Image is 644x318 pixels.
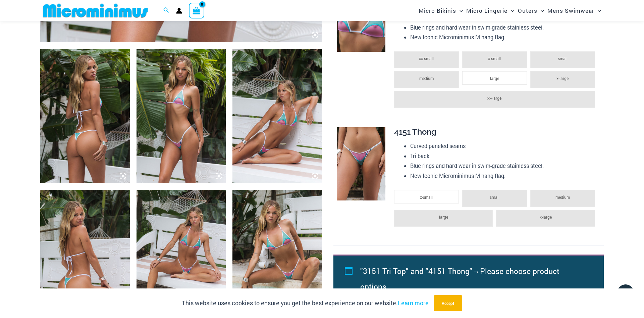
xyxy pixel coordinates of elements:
span: Menu Toggle [507,2,514,19]
span: x-small [488,56,501,61]
li: medium [530,190,595,207]
p: This website uses cookies to ensure you get the best experience on our website. [182,298,429,308]
li: Blue rings and hard wear in swim-grade stainless steel. [410,161,598,171]
span: "3151 Tri Top" and "4151 Thong" [360,266,472,276]
span: small [558,56,568,61]
a: Micro LingerieMenu ToggleMenu Toggle [465,2,516,19]
span: Micro Lingerie [466,2,507,19]
a: Account icon link [176,8,182,14]
span: xx-small [419,56,434,61]
span: medium [419,76,434,81]
img: MM SHOP LOGO FLAT [40,3,151,18]
span: Outers [518,2,537,19]
span: medium [555,194,570,200]
li: large [462,71,527,85]
li: New Iconic Microminimus M hang flag. [410,32,598,42]
span: x-large [556,76,569,81]
li: xx-small [394,51,459,68]
li: Curved paneled seams [410,141,598,151]
a: OutersMenu ToggleMenu Toggle [516,2,546,19]
span: xx-large [487,95,501,101]
a: Search icon link [163,6,169,15]
span: large [490,76,499,81]
span: large [439,214,448,220]
a: View Shopping Cart, empty [189,3,204,18]
span: Menu Toggle [537,2,544,19]
img: Escape Mode Candy 3151 Top 4151 Bottom [40,49,130,183]
li: small [530,51,595,68]
li: xx-large [394,91,595,108]
span: Micro Bikinis [419,2,456,19]
li: x-small [394,190,459,203]
span: Menu Toggle [594,2,601,19]
img: Escape Mode Candy 3151 Top 4151 Bottom 08Escape Mode Candy 3151 Top 4151 Bottom [232,49,322,183]
li: → [360,263,588,294]
span: 4151 Thong [394,127,436,137]
li: x-small [462,51,527,68]
li: New Iconic Microminimus M hang flag. [410,171,598,181]
li: x-large [530,71,595,88]
a: Mens SwimwearMenu ToggleMenu Toggle [546,2,603,19]
span: x-small [420,194,433,200]
button: Accept [434,295,462,311]
li: small [462,190,527,207]
li: Blue rings and hard wear in swim-grade stainless steel. [410,22,598,33]
span: x-large [540,214,552,220]
li: large [394,210,493,227]
img: Escape Mode Candy 3151 Top 4151 Bottom [137,49,226,183]
li: Tri back. [410,151,598,161]
span: small [490,194,499,200]
nav: Site Navigation [416,1,604,20]
li: medium [394,71,459,88]
span: Mens Swimwear [547,2,594,19]
span: Menu Toggle [456,2,463,19]
a: Learn more [398,299,429,307]
img: Escape Mode Candy 4151 Bottom [337,127,385,200]
a: Micro BikinisMenu ToggleMenu Toggle [417,2,465,19]
li: x-large [496,210,595,227]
